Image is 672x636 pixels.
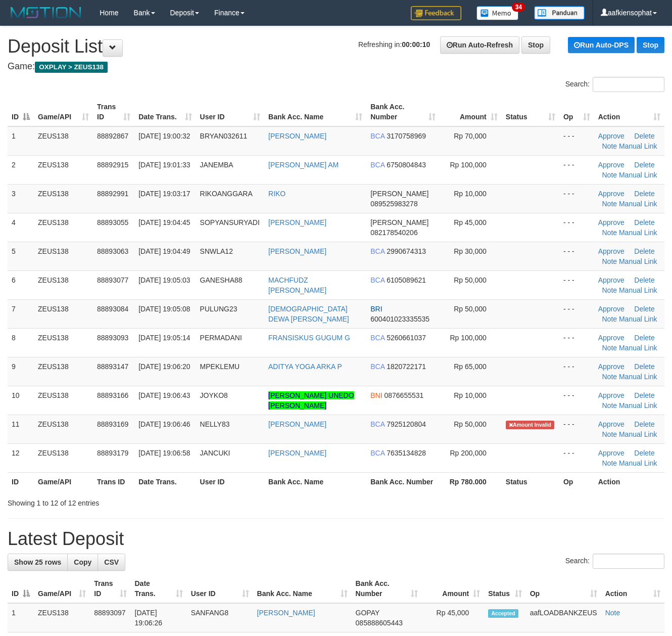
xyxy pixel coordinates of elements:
[370,362,385,371] span: BCA
[454,190,487,198] span: Rp 10,000
[268,449,326,457] a: [PERSON_NAME]
[384,391,423,399] span: Copy 0876655531 to clipboard
[598,276,625,284] a: Approve
[8,184,34,213] td: 3
[134,472,196,491] th: Date Trans.
[8,270,34,299] td: 6
[138,190,190,198] span: [DATE] 19:03:17
[200,362,240,371] span: MPEKLEMU
[619,286,657,294] a: Manual Link
[34,472,93,491] th: Game/API
[8,98,34,126] th: ID: activate to sort column descending
[619,430,657,438] a: Manual Link
[138,334,190,342] span: [DATE] 19:05:14
[268,334,350,342] a: FRANSISKUS GUGUM G
[454,276,487,284] span: Rp 50,000
[268,276,326,294] a: MACHFUDZ [PERSON_NAME]
[264,472,366,491] th: Bank Acc. Name
[97,449,128,457] span: 88893179
[253,574,352,603] th: Bank Acc. Name: activate to sort column ascending
[8,299,34,328] td: 7
[450,161,486,169] span: Rp 100,000
[370,200,417,208] span: Copy 089525983278 to clipboard
[138,132,190,140] span: [DATE] 19:00:32
[8,443,34,472] td: 12
[268,305,349,323] a: [DEMOGRAPHIC_DATA] DEWA [PERSON_NAME]
[138,247,190,255] span: [DATE] 19:04:49
[598,190,625,198] a: Approve
[34,357,93,386] td: ZEUS138
[637,37,664,53] a: Stop
[594,98,664,126] th: Action: activate to sort column ascending
[34,415,93,443] td: ZEUS138
[34,299,93,328] td: ZEUS138
[598,391,625,399] a: Approve
[521,36,550,54] a: Stop
[366,472,440,491] th: Bank Acc. Number
[200,276,243,284] span: GANESHA88
[422,603,485,632] td: Rp 45,000
[454,247,487,255] span: Rp 30,000
[200,305,237,313] span: PULUNG23
[97,305,128,313] span: 88893084
[34,126,93,156] td: ZEUS138
[97,132,128,140] span: 88892867
[454,420,487,428] span: Rp 50,000
[67,554,98,571] a: Copy
[387,276,426,284] span: Copy 6105089621 to clipboard
[187,574,253,603] th: User ID: activate to sort column ascending
[559,242,594,270] td: - - -
[93,472,134,491] th: Trans ID
[502,98,559,126] th: Status: activate to sort column ascending
[512,3,525,12] span: 34
[598,247,625,255] a: Approve
[526,574,601,603] th: Op: activate to sort column ascending
[200,247,233,255] span: SNWLA12
[387,420,426,428] span: Copy 7925120804 to clipboard
[559,213,594,242] td: - - -
[138,420,190,428] span: [DATE] 19:06:46
[594,472,664,491] th: Action
[8,328,34,357] td: 8
[268,362,342,371] a: ADITYA YOGA ARKA P
[8,36,664,57] h1: Deposit List
[370,449,385,457] span: BCA
[440,98,502,126] th: Amount: activate to sort column ascending
[619,171,657,179] a: Manual Link
[134,98,196,126] th: Date Trans.: activate to sort column ascending
[200,334,242,342] span: PERMADANI
[602,430,617,438] a: Note
[602,171,617,179] a: Note
[196,472,264,491] th: User ID
[97,218,128,226] span: 88893055
[602,200,617,208] a: Note
[602,373,617,381] a: Note
[387,362,426,371] span: Copy 1820722171 to clipboard
[8,242,34,270] td: 5
[370,420,385,428] span: BCA
[138,218,190,226] span: [DATE] 19:04:45
[8,357,34,386] td: 9
[559,386,594,415] td: - - -
[98,554,125,571] a: CSV
[35,62,108,73] span: OXPLAY > ZEUS138
[598,218,625,226] a: Approve
[356,609,379,617] span: GOPAY
[619,257,657,265] a: Manual Link
[454,362,487,371] span: Rp 65,000
[8,126,34,156] td: 1
[598,362,625,371] a: Approve
[634,334,654,342] a: Delete
[34,270,93,299] td: ZEUS138
[8,529,664,549] h1: Latest Deposit
[8,494,272,508] div: Showing 1 to 12 of 12 entries
[634,190,654,198] a: Delete
[8,213,34,242] td: 4
[402,40,430,49] strong: 00:00:10
[352,574,422,603] th: Bank Acc. Number: activate to sort column ascending
[559,98,594,126] th: Op: activate to sort column ascending
[97,362,128,371] span: 88893147
[268,190,285,198] a: RIKO
[602,229,617,237] a: Note
[602,142,617,150] a: Note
